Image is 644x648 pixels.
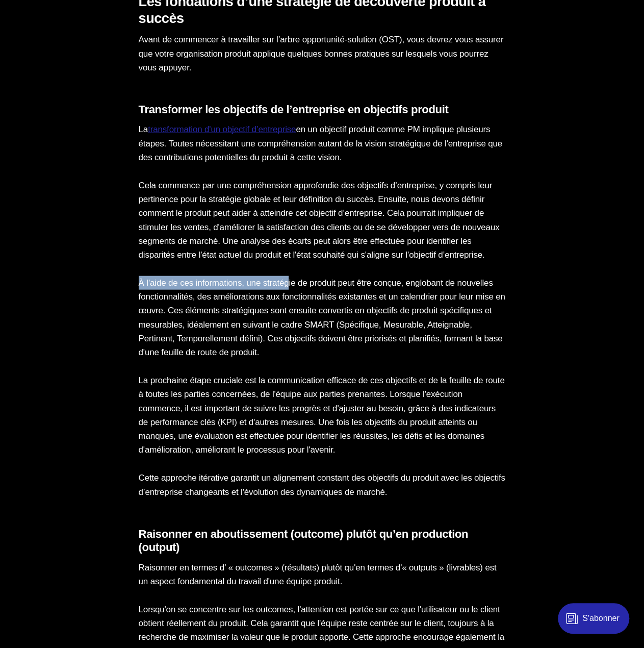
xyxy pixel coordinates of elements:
[549,598,644,648] iframe: portal-trigger
[139,276,506,359] p: À l'aide de ces informations, une stratégie de produit peut être conçue, englobant de nouvelles f...
[139,528,506,555] h3: Raisonner en aboutissement (outcome) plutôt qu’en production (output)
[139,561,506,588] p: Raisonner en termes d’ « outcomes » (résultats) plutôt qu'en termes d'« outputs » (livrables) est...
[139,179,506,262] p: Cela commence par une compréhension approfondie des objectifs d’entreprise, y compris leur pertin...
[148,124,296,134] a: transformation d'un objectif d’entreprise
[139,103,506,117] h3: Transformer les objectifs de l’entreprise en objectifs produit
[139,33,506,74] p: Avant de commencer à travailler sur l’arbre opportunité-solution (OST), vous devrez vous assurer ...
[139,471,506,499] p: Cette approche itérative garantit un alignement constant des objectifs du produit avec les object...
[139,122,506,164] p: La en un objectif produit comme PM implique plusieurs étapes. Toutes nécessitant une compréhensio...
[139,373,506,457] p: La prochaine étape cruciale est la communication efficace de ces objectifs et de la feuille de ro...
